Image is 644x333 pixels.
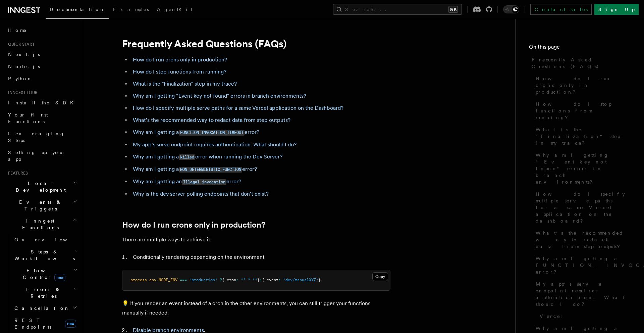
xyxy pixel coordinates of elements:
[182,179,226,185] code: Illegal invocation
[65,320,76,328] span: new
[133,105,343,111] a: How do I specify multiple serve paths for a same Vercel application on the Dashboard?
[222,278,236,282] span: { cron
[180,278,187,282] span: ===
[12,314,79,333] a: REST Endpointsnew
[536,281,631,307] span: My app's serve endpoint requires authentication. What should I do?
[220,278,222,282] span: ?
[113,7,149,12] span: Examples
[12,302,79,314] button: Cancellation
[318,278,321,282] span: }
[8,112,48,124] span: Your first Functions
[5,73,79,85] a: Python
[503,5,519,13] button: Toggle dark mode
[533,227,631,252] a: What's the recommended way to redact data from step outputs?
[533,98,631,124] a: How do I stop functions from running?
[5,146,79,165] a: Setting up your app
[5,60,79,73] a: Node.js
[133,166,257,172] a: Why am I getting aNON_DETERMINISTIC_FUNCTIONerror?
[5,128,79,146] a: Leveraging Steps
[533,188,631,227] a: How do I specify multiple serve paths for a same Vercel application on the dashboard?
[12,305,70,312] span: Cancellation
[5,97,79,109] a: Install the SDK
[536,126,631,146] span: What is the "Finalization" step in my trace?
[536,191,631,224] span: How do I specify multiple serve paths for a same Vercel application on the dashboard?
[537,310,631,322] a: Vercel
[122,220,265,230] a: How do I run crons only in production?
[8,52,40,57] span: Next.js
[529,54,631,73] a: Frequently Asked Questions (FAQs)
[333,4,462,15] button: Search...⌘K
[12,267,74,281] span: Flow Control
[133,93,306,99] a: Why am I getting “Event key not found" errors in branch environments?
[46,2,109,19] a: Documentation
[133,56,227,63] a: How do I run crons only in production?
[153,2,197,18] a: AgentKit
[133,178,241,185] a: Why am I getting anIllegal invocationerror?
[8,150,66,162] span: Setting up your app
[5,177,79,196] button: Local Development
[159,278,177,282] span: NODE_ENV
[133,81,237,87] a: What is the "Finalization" step in my trace?
[5,24,79,36] a: Home
[448,6,458,13] kbd: ⌘K
[262,278,278,282] span: { event
[8,100,77,105] span: Install the SDK
[12,265,79,283] button: Flow Controlnew
[536,101,631,121] span: How do I stop functions from running?
[5,109,79,128] a: Your first Functions
[179,167,242,173] code: NON_DETERMINISTIC_FUNCTION
[122,299,390,318] p: 💡 If you render an event instead of a cron in the other environments, you can still trigger your ...
[5,48,79,60] a: Next.js
[236,278,238,282] span: :
[50,7,105,12] span: Documentation
[260,278,262,282] span: :
[130,278,147,282] span: process
[149,278,156,282] span: env
[536,75,631,95] span: How do I run crons only in production?
[179,130,245,136] code: FUNCTION_INVOCATION_TIMEOUT
[540,313,563,320] span: Vercel
[122,235,390,244] p: There are multiple ways to achieve it:
[133,141,297,148] a: My app's serve endpoint requires authentication. What should I do?
[530,4,592,15] a: Contact sales
[147,278,149,282] span: .
[12,234,79,246] a: Overview
[12,286,73,299] span: Errors & Retries
[8,64,40,69] span: Node.js
[5,196,79,215] button: Events & Triggers
[14,318,51,330] span: REST Endpoints
[533,149,631,188] a: Why am I getting “Event key not found" errors in branch environments?
[133,153,282,160] a: Why am I getting akillederror when running the Dev Server?
[532,56,631,70] span: Frequently Asked Questions (FAQs)
[133,129,259,135] a: Why am I getting aFUNCTION_INVOCATION_TIMEOUTerror?
[5,180,73,193] span: Local Development
[133,68,226,75] a: How do I stop functions from running?
[536,152,631,185] span: Why am I getting “Event key not found" errors in branch environments?
[372,272,388,281] button: Copy
[133,191,269,197] a: Why is the dev server polling endpoints that don't exist?
[533,124,631,149] a: What is the "Finalization" step in my trace?
[5,42,35,47] span: Quick start
[283,278,318,282] span: "dev/manualXYZ"
[533,252,631,278] a: Why am I getting a FUNCTION_INVOCATION_TIMEOUT error?
[529,43,631,54] h4: On this page
[533,278,631,310] a: My app's serve endpoint requires authentication. What should I do?
[8,76,33,81] span: Python
[536,230,631,250] span: What's the recommended way to redact data from step outputs?
[5,218,72,231] span: Inngest Functions
[533,73,631,98] a: How do I run crons only in production?
[156,278,159,282] span: .
[133,117,290,123] a: What's the recommended way to redact data from step outputs?
[157,7,193,12] span: AgentKit
[189,278,217,282] span: "production"
[8,131,65,143] span: Leveraging Steps
[257,278,260,282] span: }
[5,215,79,234] button: Inngest Functions
[8,27,27,34] span: Home
[179,154,195,160] code: killed
[12,283,79,302] button: Errors & Retries
[278,278,281,282] span: :
[5,90,38,95] span: Inngest tour
[131,252,390,262] li: Conditionally rendering depending on the environment.
[12,248,75,262] span: Steps & Workflows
